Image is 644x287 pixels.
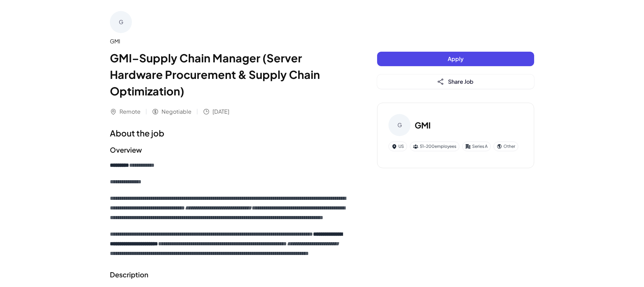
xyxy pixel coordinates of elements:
div: US [388,142,407,151]
div: 51-200 employees [410,142,459,151]
h1: GMI–Supply Chain Manager (Server Hardware Procurement & Supply Chain Optimization) [110,50,350,99]
div: Other [494,142,518,151]
div: G [388,114,411,136]
div: GMI [110,37,350,45]
span: [DATE] [212,107,229,116]
button: Apply [377,52,534,66]
button: Share Job [377,74,534,89]
h3: GMI [415,119,431,131]
div: Series A [462,142,491,151]
span: Apply [448,55,464,62]
span: Remote [120,107,141,116]
span: Share Job [448,78,474,85]
h2: Description [110,269,350,280]
h2: Overview [110,145,350,155]
h1: About the job [110,127,350,139]
span: Negotiable [162,107,191,116]
div: G [110,11,132,33]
